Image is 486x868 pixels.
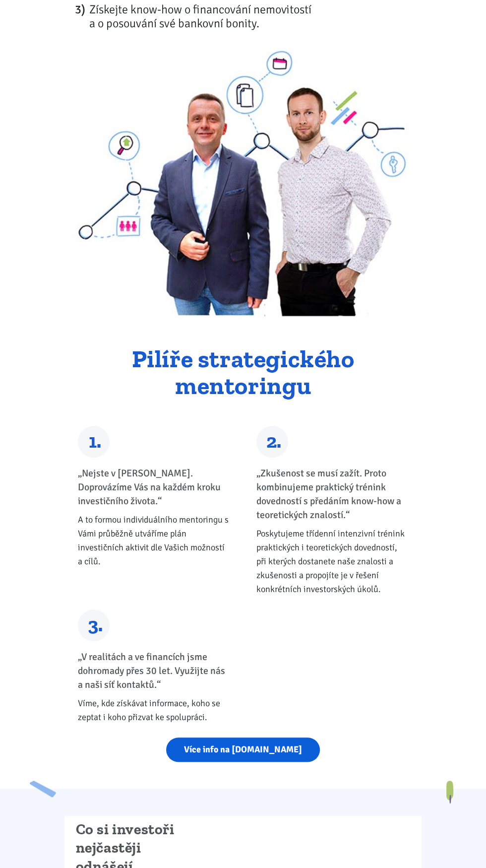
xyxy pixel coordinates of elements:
[89,2,415,30] li: Získejte know-how o financování nemovitostí a o posouvání své bankovní bonity.
[78,696,230,724] div: Víme, kde získávat informace, koho se zeptat i koho přizvat ke spolupráci.
[78,513,230,568] div: A to formou individuálního mentoringu s Vámi průběžně utváříme plán investičních aktivit dle Vaši...
[166,737,320,762] a: Více info na [DOMAIN_NAME]
[78,467,230,508] div: „Nejste v [PERSON_NAME]. Doprovázíme Vás na každém kroku investičního života.“
[256,467,408,522] div: „Zkušenost se musí zažít. Proto kombinujeme praktický trénink dovedností s předáním know-how a te...
[71,346,415,399] h2: Pilíře strategického mentoringu
[78,426,110,458] div: 1.
[256,527,408,596] div: Poskytujeme třídenní intenzivní trénink praktických i teoretických dovedností, při kterých dostan...
[78,650,230,692] div: „V realitách a ve financích jsme dohromady přes 30 let. Využijte nás a naši síť kontaktů.“
[256,426,288,458] div: 2.
[78,609,110,641] div: 3.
